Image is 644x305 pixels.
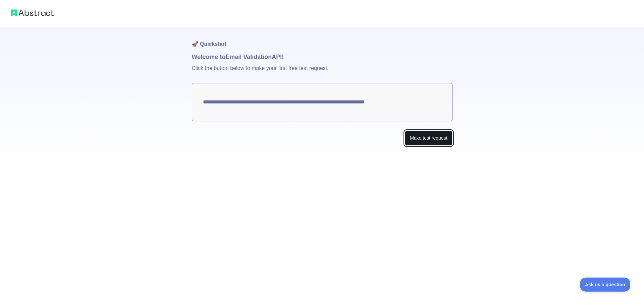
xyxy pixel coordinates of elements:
[405,131,452,146] button: Make test request
[192,62,452,83] p: Click the button below to make your first free test request.
[580,278,631,292] iframe: Toggle Customer Support
[192,52,452,62] h1: Welcome to Email Validation API!
[192,27,452,52] h1: 🚀 Quickstart
[11,8,54,17] img: Abstract logo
